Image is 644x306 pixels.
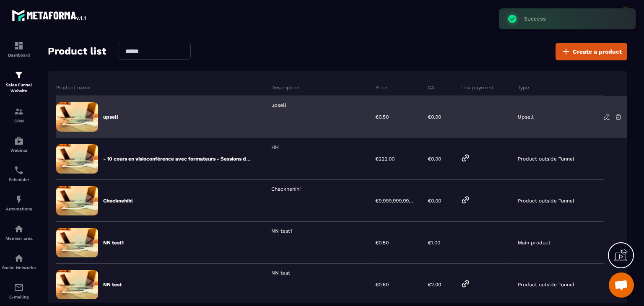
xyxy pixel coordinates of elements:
[2,119,36,123] p: CRM
[56,270,98,299] img: formation-default-image.91678625.jpeg
[56,84,91,91] p: Product name
[56,102,98,132] img: formation-default-image.91678625.jpeg
[14,283,24,293] img: email
[518,156,574,162] p: Product outside Tunnel
[14,136,24,146] img: automations
[12,8,87,23] img: logo
[518,282,574,288] p: Product outside Tunnel
[2,82,36,94] p: Sales Funnel Website
[14,194,24,205] img: automations
[428,84,434,91] p: CA
[518,240,551,246] p: Main product
[2,295,36,299] p: E-mailing
[2,34,36,64] a: formationformationDashboard
[271,84,299,91] p: Description
[103,281,122,288] p: NN test
[2,177,36,182] p: Scheduler
[103,156,252,162] p: - 10 cours en visioconférence avec formateurs - Sessions d'hypnose en illimité sur 1 an - Modules...
[2,64,36,100] a: formationformationSales Funnel Website
[103,239,124,246] p: NN test1
[2,247,36,276] a: social-networksocial-networkSocial Networks
[2,148,36,153] p: Webinar
[56,228,98,257] img: formation-default-image.91678625.jpeg
[14,41,24,51] img: formation
[2,276,36,306] a: emailemailE-mailing
[2,53,36,57] p: Dashboard
[518,84,529,91] p: Type
[573,47,622,56] span: Create a product
[2,207,36,211] p: Automations
[2,218,36,247] a: automationsautomationsMember area
[48,43,106,60] h2: Product list
[2,236,36,241] p: Member area
[2,159,36,188] a: schedulerschedulerScheduler
[14,165,24,175] img: scheduler
[14,106,24,117] img: formation
[14,70,24,80] img: formation
[609,272,634,298] div: Mở cuộc trò chuyện
[56,144,98,174] img: formation-default-image.91678625.jpeg
[518,198,574,204] p: Product outside Tunnel
[103,114,118,120] p: upsell
[2,188,36,218] a: automationsautomationsAutomations
[103,197,132,204] p: Checknehihi
[518,114,534,120] p: Upsell
[56,186,98,215] img: formation-default-image.91678625.jpeg
[14,224,24,234] img: automations
[2,100,36,130] a: formationformationCRM
[375,84,387,91] p: Price
[2,265,36,270] p: Social Networks
[460,84,493,91] p: Link payment
[14,253,24,263] img: social-network
[556,43,627,60] button: Create a product
[2,130,36,159] a: automationsautomationsWebinar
